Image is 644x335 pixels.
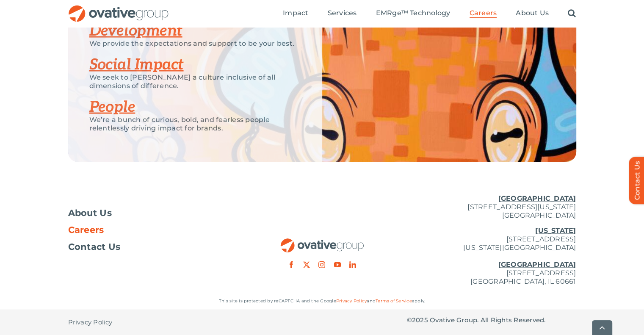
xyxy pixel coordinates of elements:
[89,22,182,40] a: Development
[336,298,367,304] a: Privacy Policy
[68,209,238,217] a: About Us
[89,73,301,90] p: We seek to [PERSON_NAME] a culture inclusive of all dimensions of difference.
[89,116,301,133] p: We’re a bunch of curious, bold, and fearless people relentlessly driving impact for brands.
[68,226,104,234] span: Careers
[303,261,310,268] a: twitter
[407,316,576,324] p: © Ovative Group. All Rights Reserved.
[334,261,341,268] a: youtube
[283,9,308,18] a: Impact
[68,310,238,335] nav: Footer - Privacy Policy
[535,227,576,235] u: [US_STATE]
[516,9,549,18] a: About Us
[470,9,497,17] span: Careers
[328,9,357,18] a: Services
[89,98,135,116] a: People
[68,318,113,327] span: Privacy Policy
[516,9,549,17] span: About Us
[349,261,356,268] a: linkedin
[407,194,576,220] p: [STREET_ADDRESS][US_STATE] [GEOGRAPHIC_DATA]
[68,297,576,305] p: This site is protected by reCAPTCHA and the Google and apply.
[68,209,112,217] span: About Us
[376,298,412,304] a: Terms of Service
[288,261,295,268] a: facebook
[280,238,365,246] a: OG_Full_horizontal_RGB
[68,243,121,251] span: Contact Us
[68,243,238,251] a: Contact Us
[376,9,450,18] a: EMRge™ Technology
[412,316,428,324] span: 2025
[68,226,238,234] a: Careers
[498,260,576,269] u: [GEOGRAPHIC_DATA]
[407,227,576,286] p: [STREET_ADDRESS] [US_STATE][GEOGRAPHIC_DATA] [STREET_ADDRESS] [GEOGRAPHIC_DATA], IL 60661
[328,9,357,17] span: Services
[89,55,184,74] a: Social Impact
[470,9,497,18] a: Careers
[376,9,450,17] span: EMRge™ Technology
[498,194,576,202] u: [GEOGRAPHIC_DATA]
[318,261,325,268] a: instagram
[68,310,113,335] a: Privacy Policy
[568,9,576,18] a: Search
[68,209,238,251] nav: Footer Menu
[283,9,308,17] span: Impact
[89,39,301,48] p: We provide the expectations and support to be your best.
[68,4,169,12] a: OG_Full_horizontal_RGB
